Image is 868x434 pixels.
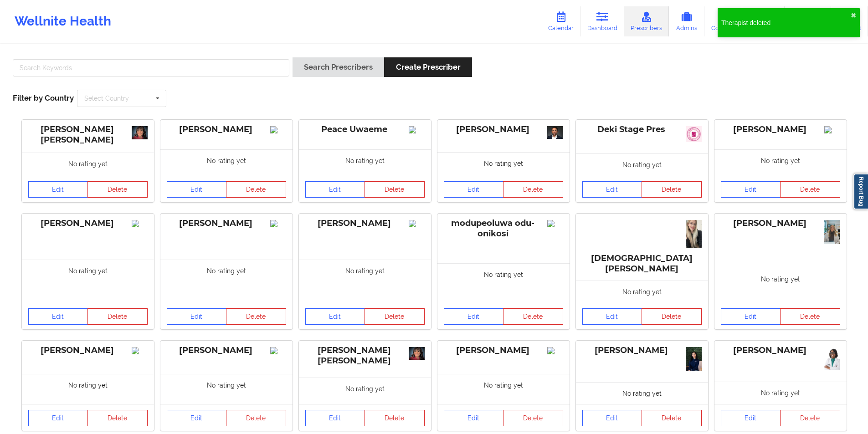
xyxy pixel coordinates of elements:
img: Image%2Fplaceholer-image.png [409,126,425,133]
button: Delete [780,181,840,198]
button: Delete [642,181,702,198]
a: Edit [167,308,227,325]
img: 0c07b121-1ba3-44a2-b0e4-797886aa7ab8_DSC00870.jpg [686,347,702,371]
button: Delete [780,308,840,325]
img: b771a42b-fc9e-4ceb-9ddb-fef474ab97c3_Vanessa_professional.01.15.2020.jpg [409,347,425,360]
div: [PERSON_NAME] [444,345,563,356]
a: Edit [28,181,88,198]
button: Delete [226,181,286,198]
div: No rating yet [437,263,570,303]
img: 60c260a9-df35-4081-a512-6c535907ed8d_IMG_5227.JPG [824,347,840,370]
a: Edit [721,410,781,426]
button: Delete [87,410,148,426]
a: Edit [582,410,642,426]
div: Peace Uwaeme [305,124,425,135]
img: Image%2Fplaceholer-image.png [547,347,563,354]
div: No rating yet [576,153,708,176]
button: Delete [780,410,840,426]
div: [PERSON_NAME] [PERSON_NAME] [28,124,148,145]
button: close [851,12,856,19]
button: Delete [503,410,563,426]
button: Delete [87,181,148,198]
div: No rating yet [576,281,708,303]
img: Image%2Fplaceholer-image.png [132,347,148,354]
button: Delete [365,308,425,325]
div: [PERSON_NAME] [582,345,702,356]
a: Edit [582,181,642,198]
div: modupeoluwa odu-onikosi [444,218,563,239]
div: No rating yet [299,149,431,176]
a: Edit [444,410,504,426]
a: Edit [721,308,781,325]
a: Calendar [541,6,580,36]
a: Edit [28,410,88,426]
img: Image%2Fplaceholer-image.png [270,126,286,133]
button: Delete [87,308,148,325]
div: [DEMOGRAPHIC_DATA][PERSON_NAME] [582,218,702,274]
input: Search Keywords [13,59,289,77]
div: [PERSON_NAME] [305,218,425,229]
div: No rating yet [714,382,847,404]
a: Edit [167,181,227,198]
div: [PERSON_NAME] [167,345,286,356]
div: [PERSON_NAME] [444,124,563,135]
div: Select Country [84,95,129,102]
img: 0483450a-f106-49e5-a06f-46585b8bd3b5_slack_1.jpg [686,126,702,142]
button: Delete [642,308,702,325]
a: Edit [305,308,365,325]
a: Edit [444,308,504,325]
div: [PERSON_NAME] [721,124,840,135]
div: No rating yet [714,149,847,176]
img: Image%2Fplaceholer-image.png [270,347,286,354]
div: [PERSON_NAME] [721,345,840,356]
div: [PERSON_NAME] [167,124,286,135]
a: Edit [167,410,227,426]
img: Image%2Fplaceholer-image.png [270,220,286,227]
img: ee46b579-6dda-4ebc-84ff-89c25734b56f_Ragavan_Mahadevan29816-Edit-WEB_VERSION_Chris_Gillett_Housto... [547,126,563,139]
div: Therapist deleted [721,18,851,27]
div: Deki Stage Pres [582,124,702,135]
div: [PERSON_NAME] [PERSON_NAME] [305,345,425,366]
div: No rating yet [22,153,154,176]
a: Dashboard [580,6,624,36]
img: 7794b820-3688-45ec-81e0-f9b79cbbaf67_IMG_9524.png [824,220,840,244]
button: Search Prescribers [293,57,384,77]
div: [PERSON_NAME] [167,218,286,229]
a: Report Bug [853,174,868,209]
div: No rating yet [22,374,154,404]
img: Image%2Fplaceholer-image.png [132,220,148,227]
div: No rating yet [299,260,431,303]
a: Edit [721,181,781,198]
button: Create Prescriber [384,57,472,77]
button: Delete [503,181,563,198]
a: Admins [669,6,704,36]
button: Delete [642,410,702,426]
img: Image%2Fplaceholer-image.png [547,220,563,227]
div: No rating yet [160,149,293,176]
img: 0052e3ff-777b-4aca-b0e1-080d590c5aa1_IMG_7016.JPG [686,220,702,248]
button: Delete [365,410,425,426]
a: Coaches [704,6,742,36]
div: No rating yet [437,152,570,176]
a: Prescribers [624,6,669,36]
a: Edit [305,181,365,198]
div: No rating yet [160,260,293,303]
div: No rating yet [437,374,570,404]
div: No rating yet [576,382,708,404]
div: [PERSON_NAME] [721,218,840,229]
div: [PERSON_NAME] [28,218,148,229]
img: Image%2Fplaceholer-image.png [409,220,425,227]
button: Delete [503,308,563,325]
a: Edit [444,181,504,198]
a: Edit [305,410,365,426]
div: No rating yet [22,260,154,303]
img: 9d2265e8-3c12-4bf6-9549-5440c4f6c708_vanessa-professional.01.15.2020.jpg [132,126,148,139]
img: Image%2Fplaceholer-image.png [824,126,840,133]
a: Edit [582,308,642,325]
div: No rating yet [714,268,847,303]
button: Delete [365,181,425,198]
button: Delete [226,410,286,426]
span: Filter by Country [13,93,74,102]
div: No rating yet [160,374,293,404]
a: Edit [28,308,88,325]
